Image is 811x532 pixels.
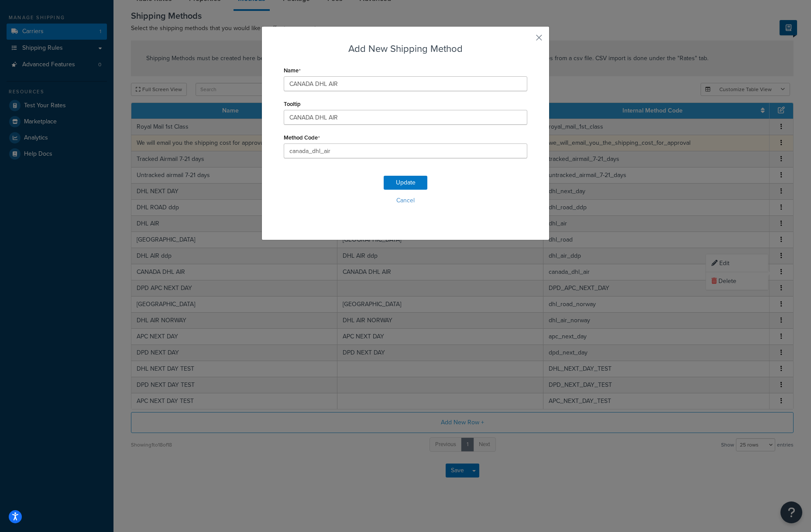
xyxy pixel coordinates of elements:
[284,67,301,74] label: Name
[384,176,427,190] button: Update
[284,101,301,107] label: Tooltip
[284,42,527,55] h3: Add New Shipping Method
[284,194,527,207] button: Cancel
[284,134,320,141] label: Method Code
